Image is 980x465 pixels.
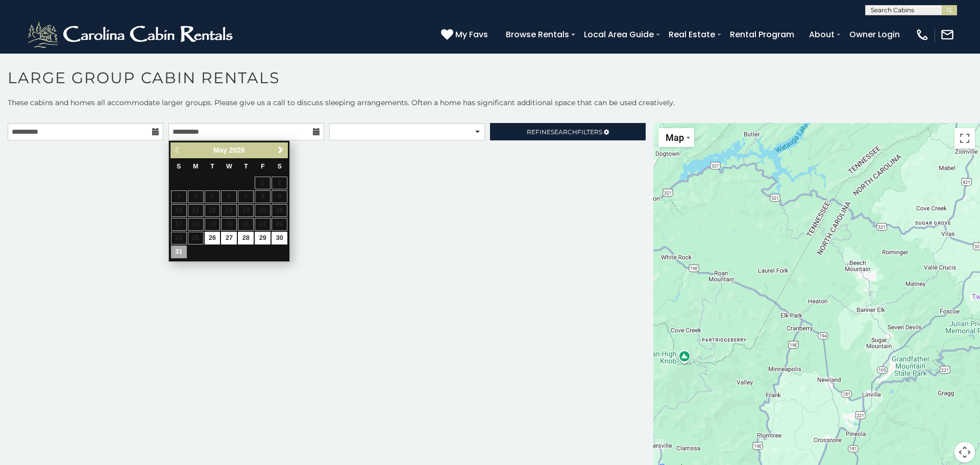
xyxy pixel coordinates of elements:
[455,28,488,41] span: My Favs
[804,26,840,43] a: About
[193,163,199,170] span: Monday
[954,442,975,462] button: Map camera controls
[261,163,265,170] span: Friday
[579,26,659,43] a: Local Area Guide
[725,26,799,43] a: Rental Program
[915,28,929,42] img: phone-regular-white.png
[551,128,577,136] span: Search
[238,232,254,244] a: 28
[274,144,287,157] a: Next
[441,28,491,41] a: My Favs
[272,232,287,244] a: 30
[527,128,602,136] span: Refine Filters
[210,163,214,170] span: Tuesday
[277,146,285,154] span: Next
[213,146,227,154] span: May
[255,232,271,244] a: 29
[501,26,574,43] a: Browse Rentals
[277,163,281,170] span: Saturday
[490,123,646,140] a: RefineSearchFilters
[26,19,237,50] img: White-1-2.png
[658,128,694,147] button: Change map style
[666,132,684,143] span: Map
[940,28,954,42] img: mail-regular-white.png
[171,246,187,258] a: 31
[226,163,232,170] span: Wednesday
[664,26,720,43] a: Real Estate
[844,26,905,43] a: Owner Login
[221,232,237,244] a: 27
[205,232,220,244] a: 26
[229,146,245,154] span: 2026
[177,163,181,170] span: Sunday
[244,163,248,170] span: Thursday
[954,128,975,149] button: Toggle fullscreen view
